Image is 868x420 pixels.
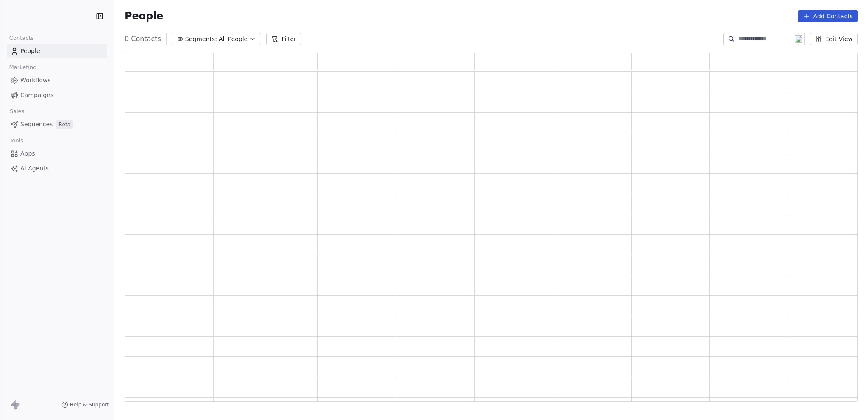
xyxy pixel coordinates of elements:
button: Edit View [810,33,858,45]
a: SequencesBeta [7,117,107,131]
span: Help & Support [70,401,109,408]
span: People [20,47,40,56]
a: People [7,44,107,58]
span: Marketing [6,61,40,74]
button: Add Contacts [798,10,858,22]
div: grid [125,72,867,402]
a: Workflows [7,73,107,87]
a: Apps [7,147,107,161]
a: Campaigns [7,88,107,102]
span: 0 Contacts [125,34,161,44]
span: All People [219,35,248,44]
a: Help & Support [61,401,109,408]
span: Apps [20,149,35,158]
span: Contacts [6,32,37,45]
span: Workflows [20,76,51,85]
img: 19.png [795,35,802,43]
a: AI Agents [7,161,107,175]
span: Campaigns [20,91,53,100]
span: Sequences [20,120,53,129]
span: Tools [6,134,27,147]
span: People [125,10,163,22]
span: Segments: [185,35,217,44]
button: Filter [266,33,301,45]
span: Sales [6,105,28,118]
span: Beta [56,120,73,129]
span: AI Agents [20,164,49,173]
